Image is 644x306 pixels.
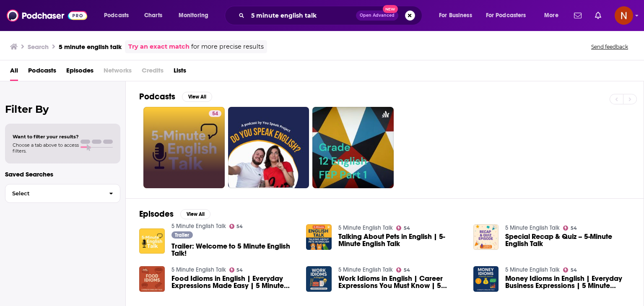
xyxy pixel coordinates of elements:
[404,226,410,230] span: 54
[592,8,605,23] a: Show notifications dropdown
[505,233,630,247] a: Special Recap & Quiz – 5-Minute English Talk
[433,9,483,22] button: open menu
[229,224,243,229] a: 54
[563,267,577,272] a: 54
[104,64,132,81] span: Networks
[538,9,569,22] button: open menu
[396,267,410,272] a: 54
[473,266,499,292] img: Money Idioms in English | Everyday Business Expressions | 5 Minute English Talk
[175,233,189,238] span: Trailer
[383,5,398,13] span: New
[143,107,225,188] a: 54
[505,224,560,231] a: 5 Minute English Talk
[229,267,243,272] a: 54
[248,9,356,22] input: Search podcasts, credits, & more...
[338,233,463,247] a: Talking About Pets in English | 5-Minute English Talk
[66,64,93,81] a: Episodes
[233,6,430,25] div: Search podcasts, credits, & more...
[306,266,332,292] img: Work Idioms in English | Career Expressions You Must Know | 5 Minute English Talk
[144,10,162,21] span: Charts
[139,209,210,219] a: EpisodesView All
[486,10,526,21] span: For Podcasters
[139,266,165,292] img: Food Idioms in English | Everyday Expressions Made Easy | 5 Minute English Talk
[505,275,630,289] a: Money Idioms in English | Everyday Business Expressions | 5 Minute English Talk
[615,6,633,25] img: User Profile
[98,9,140,22] button: open menu
[128,42,190,52] a: Try an exact match
[139,9,167,22] a: Charts
[28,43,49,51] h3: Search
[5,103,120,115] h2: Filter By
[171,223,226,230] a: 5 Minute English Talk
[139,228,165,254] img: Trailer: Welcome to 5 Minute English Talk!
[544,10,558,21] span: More
[139,91,212,102] a: PodcastsView All
[173,9,219,22] button: open menu
[212,110,218,118] span: 54
[505,266,560,273] a: 5 Minute English Talk
[5,191,102,196] span: Select
[236,268,243,272] span: 54
[338,266,393,273] a: 5 Minute English Talk
[10,64,18,81] a: All
[179,10,208,21] span: Monitoring
[396,226,410,231] a: 54
[480,9,538,22] button: open menu
[13,142,79,154] span: Choose a tab above to access filters.
[142,64,164,81] span: Credits
[360,13,395,18] span: Open Advanced
[615,6,633,25] button: Show profile menu
[571,268,577,272] span: 54
[191,42,264,52] span: for more precise results
[139,209,174,219] h2: Episodes
[356,10,398,21] button: Open AdvancedNew
[171,243,296,257] a: Trailer: Welcome to 5 Minute English Talk!
[182,92,212,102] button: View All
[563,226,577,231] a: 54
[171,275,296,289] a: Food Idioms in English | Everyday Expressions Made Easy | 5 Minute English Talk
[338,275,463,289] a: Work Idioms in English | Career Expressions You Must Know | 5 Minute English Talk
[589,43,631,50] button: Send feedback
[473,224,499,250] img: Special Recap & Quiz – 5-Minute English Talk
[174,64,186,81] a: Lists
[7,8,87,23] img: Podchaser - Follow, Share and Rate Podcasts
[5,184,120,203] button: Select
[404,268,410,272] span: 54
[104,10,129,21] span: Podcasts
[5,170,120,178] p: Saved Searches
[306,224,332,250] img: Talking About Pets in English | 5-Minute English Talk
[209,110,221,117] a: 54
[439,10,472,21] span: For Business
[13,134,79,140] span: Want to filter your results?
[236,225,243,228] span: 54
[571,8,585,23] a: Show notifications dropdown
[171,266,226,273] a: 5 Minute English Talk
[338,224,393,231] a: 5 Minute English Talk
[615,6,633,25] span: Logged in as AdelNBM
[180,209,210,219] button: View All
[571,226,577,230] span: 54
[59,43,122,51] h3: 5 minute english talk
[139,91,175,102] h2: Podcasts
[28,64,56,81] a: Podcasts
